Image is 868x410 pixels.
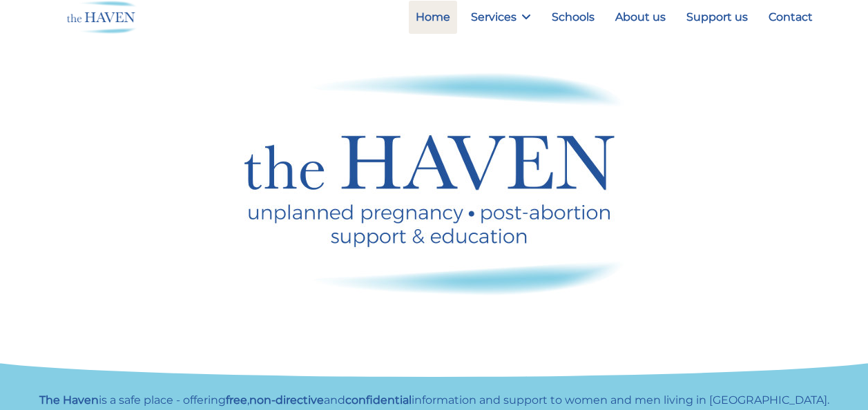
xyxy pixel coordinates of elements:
a: Schools [545,1,601,34]
a: Services [464,1,538,34]
a: Contact [762,1,820,34]
strong: The Haven [39,393,99,407]
strong: free [226,393,247,407]
strong: confidential [345,393,412,407]
img: Haven logo - unplanned pregnancy, post abortion support and education [244,72,624,295]
strong: non-directive [249,393,324,407]
a: About us [608,1,673,34]
a: Support us [679,1,755,34]
a: Home [409,1,457,34]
